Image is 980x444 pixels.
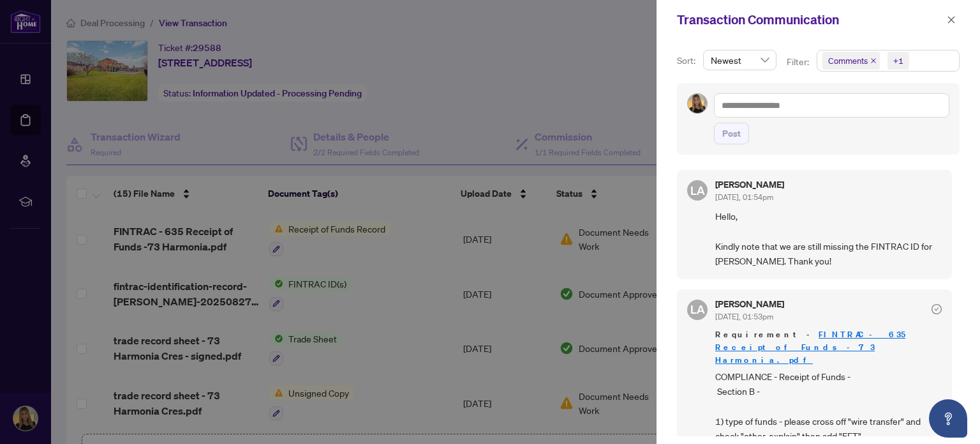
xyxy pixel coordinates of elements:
span: Comments [828,54,868,67]
span: close [947,15,956,24]
span: Hello, Kindly note that we are still missing the FINTRAC ID for [PERSON_NAME]. Thank you! [715,209,942,269]
span: [DATE], 01:53pm [715,312,773,321]
span: Comments [822,52,880,70]
button: Open asap [929,399,967,438]
span: close [870,57,877,64]
img: Profile Icon [688,94,707,113]
h5: [PERSON_NAME] [715,180,784,189]
h5: [PERSON_NAME] [715,300,784,309]
div: +1 [893,54,903,67]
span: LA [690,181,705,199]
div: Transaction Communication [677,10,943,29]
span: check-circle [932,304,942,314]
span: [DATE], 01:54pm [715,192,773,202]
p: Sort: [677,54,698,68]
span: Newest [711,50,769,70]
span: LA [690,300,705,318]
button: Post [714,123,749,144]
p: Filter: [787,55,811,69]
a: FINTRAC - 635 Receipt of Funds -73 Harmonia.pdf [715,329,905,365]
span: Requirement - [715,328,942,367]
